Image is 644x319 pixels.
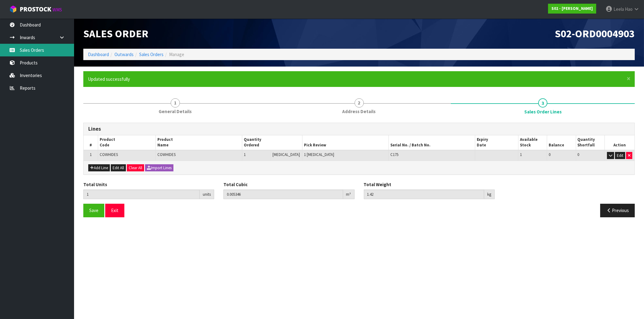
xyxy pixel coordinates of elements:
[90,152,92,157] span: 1
[88,164,110,172] button: Add Line
[475,135,518,150] th: Expiry Date
[171,98,180,108] span: 1
[89,207,98,213] span: Save
[83,27,148,40] span: Sales Order
[389,135,475,150] th: Serial No. / Batch No.
[114,51,134,57] a: Outwards
[83,118,635,222] span: Sales Order Lines
[83,181,107,188] label: Total Units
[105,204,124,217] button: Exit
[159,108,192,115] span: General Details
[343,190,355,199] div: m³
[547,135,576,150] th: Balance
[242,135,302,150] th: Quantity Ordered
[139,51,164,57] a: Sales Orders
[127,164,144,172] button: Clear All
[302,135,389,150] th: Pick Review
[538,98,547,108] span: 3
[555,27,635,40] span: S02-ORD0004903
[223,181,247,188] label: Total Cubic
[524,108,562,115] span: Sales Order Lines
[578,152,580,157] span: 0
[549,152,551,157] span: 0
[52,7,62,13] small: WMS
[244,152,246,157] span: 1
[272,152,300,157] span: [MEDICAL_DATA]
[304,152,334,157] span: 1 [MEDICAL_DATA]
[88,76,130,82] span: Updated successfully
[145,164,173,172] button: Import Lines
[520,152,522,157] span: 1
[169,51,184,57] span: Manage
[551,6,593,11] strong: S02 - [PERSON_NAME]
[625,6,633,12] span: Hao
[111,164,126,172] button: Edit All
[88,126,630,132] h3: Lines
[156,135,242,150] th: Product Name
[83,190,200,199] input: Total Units
[9,5,17,13] img: cube-alt.png
[98,135,156,150] th: Product Code
[20,5,51,13] span: ProStock
[223,190,343,199] input: Total Cubic
[157,152,176,157] span: COWHIDES
[390,152,398,157] span: C175
[84,135,98,150] th: #
[600,204,635,217] button: Previous
[615,152,625,159] button: Edit
[518,135,547,150] th: Available Stock
[88,51,109,57] a: Dashboard
[100,152,118,157] span: COWHIDES
[605,135,634,150] th: Action
[576,135,605,150] th: Quantity Shortfall
[613,6,624,12] span: Leela
[364,181,392,188] label: Total Weight
[83,204,104,217] button: Save
[484,190,495,199] div: kg
[627,74,630,83] span: ×
[355,98,364,108] span: 2
[200,190,214,199] div: units
[343,108,376,115] span: Address Details
[364,190,484,199] input: Total Weight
